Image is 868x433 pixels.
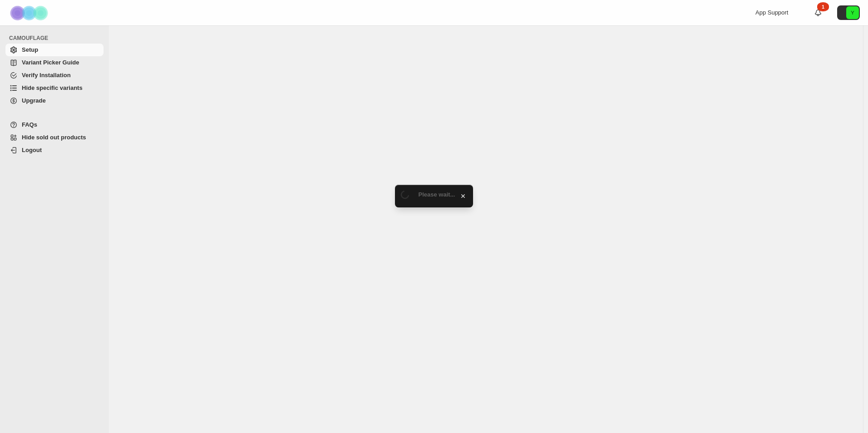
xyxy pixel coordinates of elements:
a: 1 [814,8,823,17]
span: Hide specific variants [22,84,83,91]
span: Logout [22,147,42,153]
a: Upgrade [5,94,104,107]
span: Setup [22,46,38,53]
span: Verify Installation [22,72,71,79]
span: CAMOUFLAGE [9,34,104,42]
button: Avatar with initials Y [837,5,860,20]
a: Hide specific variants [5,82,104,94]
a: Variant Picker Guide [5,56,104,69]
span: Variant Picker Guide [22,59,79,66]
span: Please wait... [419,191,455,198]
span: FAQs [22,121,37,128]
a: Verify Installation [5,69,104,82]
a: FAQs [5,118,104,131]
img: Camouflage [7,0,53,25]
a: Setup [5,44,104,56]
span: Upgrade [22,97,46,104]
text: Y [851,10,854,15]
span: Hide sold out products [22,134,86,141]
div: 1 [817,2,829,11]
span: App Support [755,9,788,16]
a: Hide sold out products [5,131,104,144]
span: Avatar with initials Y [846,6,859,19]
a: Logout [5,144,104,157]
